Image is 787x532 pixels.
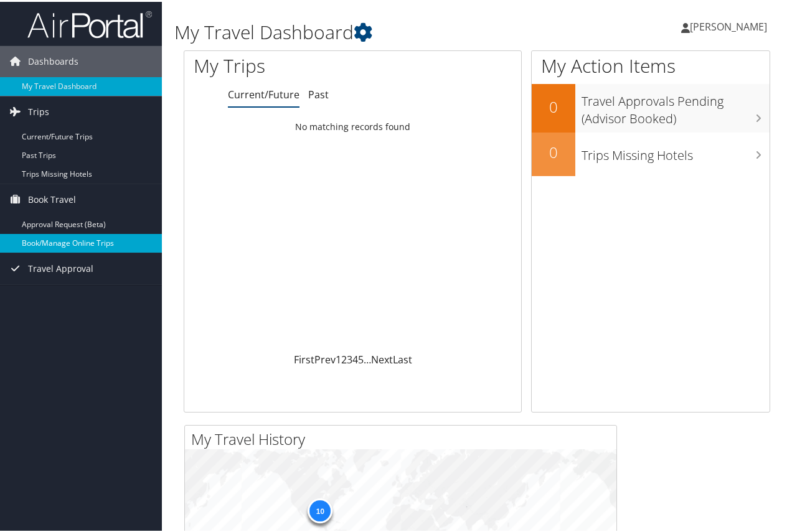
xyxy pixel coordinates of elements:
[582,85,770,126] h3: Travel Approvals Pending (Advisor Booked)
[364,351,371,365] span: …
[308,86,329,100] a: Past
[690,18,767,32] span: [PERSON_NAME]
[174,17,578,44] h1: My Travel Dashboard
[532,131,770,174] a: 0Trips Missing Hotels
[532,82,770,130] a: 0Travel Approvals Pending (Advisor Booked)
[28,44,78,75] span: Dashboards
[336,351,341,365] a: 1
[191,427,616,448] h2: My Travel History
[371,351,393,365] a: Next
[28,251,93,282] span: Travel Approval
[393,351,412,365] a: Last
[341,351,347,365] a: 2
[308,497,332,521] div: 10
[28,182,76,213] span: Book Travel
[532,140,575,161] h2: 0
[194,51,372,77] h1: My Trips
[347,351,352,365] a: 3
[294,351,314,365] a: First
[27,8,152,37] img: airportal-logo.png
[28,95,49,126] span: Trips
[314,351,336,365] a: Prev
[358,351,364,365] a: 5
[582,139,770,162] h3: Trips Missing Hotels
[228,86,299,100] a: Current/Future
[352,351,358,365] a: 4
[681,6,780,44] a: [PERSON_NAME]
[184,114,521,136] td: No matching records found
[532,95,575,116] h2: 0
[532,51,770,77] h1: My Action Items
